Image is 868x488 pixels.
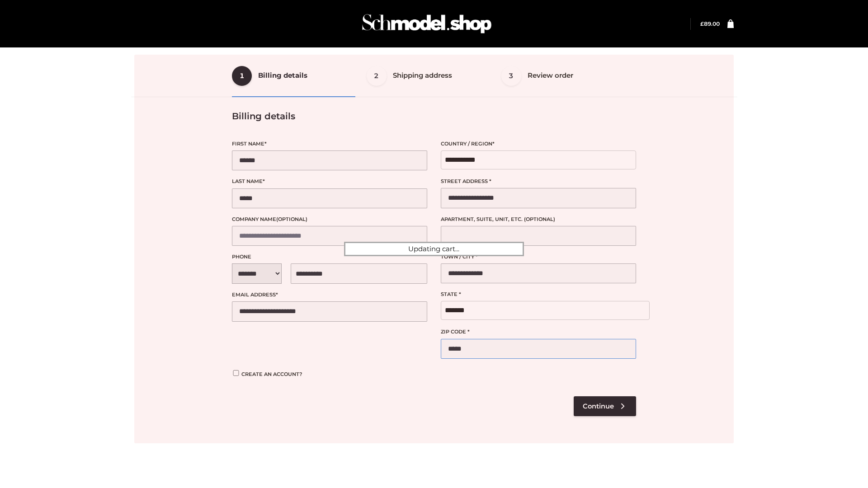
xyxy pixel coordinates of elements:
div: Updating cart... [344,242,524,256]
a: £89.00 [700,20,720,27]
bdi: 89.00 [700,20,720,27]
img: Schmodel Admin 964 [359,6,495,42]
span: £ [700,20,704,27]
